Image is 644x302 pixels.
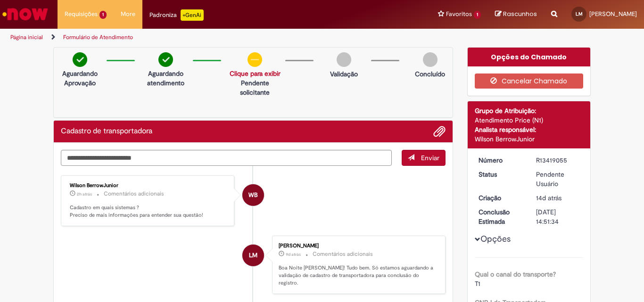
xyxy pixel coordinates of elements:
[121,9,135,19] span: More
[433,125,446,138] button: Adicionar anexos
[61,127,152,136] h2: Cadastro de transportadora Histórico de tíquete
[536,155,580,165] div: R13419055
[475,106,584,115] div: Grupo de Atribuição:
[475,279,480,288] span: T1
[415,69,445,79] p: Concluído
[61,150,392,166] textarea: Digite sua mensagem aqui...
[313,250,373,258] small: Comentários adicionais
[475,125,584,134] div: Analista responsável:
[536,194,561,202] time: 14/08/2025 17:51:29
[402,150,446,166] button: Enviar
[10,33,43,41] a: Página inicial
[1,5,50,24] img: ServiceNow
[576,11,583,17] span: LM
[589,10,637,18] span: [PERSON_NAME]
[536,207,580,226] div: [DATE] 14:51:34
[471,155,529,165] dt: Número
[536,170,580,188] div: Pendente Usuário
[446,9,472,19] span: Favoritos
[248,52,262,67] img: circle-minus.png
[475,73,584,89] button: Cancelar Chamado
[143,69,188,88] p: Aguardando atendimento
[77,191,92,197] span: 2h atrás
[468,48,591,66] div: Opções do Chamado
[70,204,227,219] p: Cadastro em quais sistemas ? Preciso de mais informações para entender sua questão!
[77,191,92,197] time: 28/08/2025 09:43:43
[423,52,438,67] img: img-circle-grey.png
[248,184,258,206] span: WB
[421,154,439,162] span: Enviar
[495,10,537,19] a: Rascunhos
[149,9,204,21] div: Padroniza
[7,29,422,46] ul: Trilhas de página
[475,134,584,144] div: Wilson BerrowJunior
[73,52,87,67] img: check-circle-green.png
[242,245,264,266] div: Luciana Marcelino Monteiro
[249,244,257,267] span: LM
[330,69,358,79] p: Validação
[337,52,351,67] img: img-circle-grey.png
[475,115,584,125] div: Atendimento Price (N1)
[536,193,580,203] div: 14/08/2025 17:51:29
[471,170,529,179] dt: Status
[99,11,107,19] span: 1
[536,194,561,202] span: 14d atrás
[279,264,436,286] p: Boa Noite [PERSON_NAME]! Tudo bem. Só estamos aguardando a validação de cadastro de transportador...
[286,252,301,257] time: 19/08/2025 22:26:38
[279,243,436,249] div: [PERSON_NAME]
[230,78,281,97] p: Pendente solicitante
[181,9,204,21] p: +GenAi
[242,184,264,206] div: Wilson BerrowJunior
[58,69,102,88] p: Aguardando Aprovação
[475,270,556,278] b: Qual o canal do transporte?
[104,190,164,198] small: Comentários adicionais
[286,252,301,257] span: 9d atrás
[474,11,481,19] span: 1
[471,207,529,226] dt: Conclusão Estimada
[65,9,98,19] span: Requisições
[471,193,529,203] dt: Criação
[158,52,173,67] img: check-circle-green.png
[503,9,537,18] span: Rascunhos
[230,69,281,78] a: Clique para exibir
[70,183,227,188] div: Wilson BerrowJunior
[63,33,133,41] a: Formulário de Atendimento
